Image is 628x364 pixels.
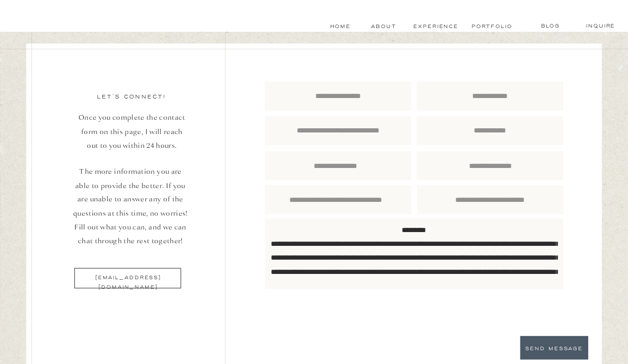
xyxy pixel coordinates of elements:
[520,344,588,351] a: SEND MESSAGE
[371,22,394,31] a: About
[329,22,352,31] a: Home
[413,22,459,31] a: experience
[582,22,619,30] a: Inquire
[76,111,187,166] p: Once you complete the contact form on this page, I will reach out to you within 24 hours.
[72,165,188,252] p: The more information you are able to provide the better. If you are unable to answer any of the q...
[530,22,571,30] a: blog
[68,274,188,282] a: [EMAIL_ADDRESS][DOMAIN_NAME]
[472,22,511,31] a: Portfolio
[71,92,191,102] p: let's connect!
